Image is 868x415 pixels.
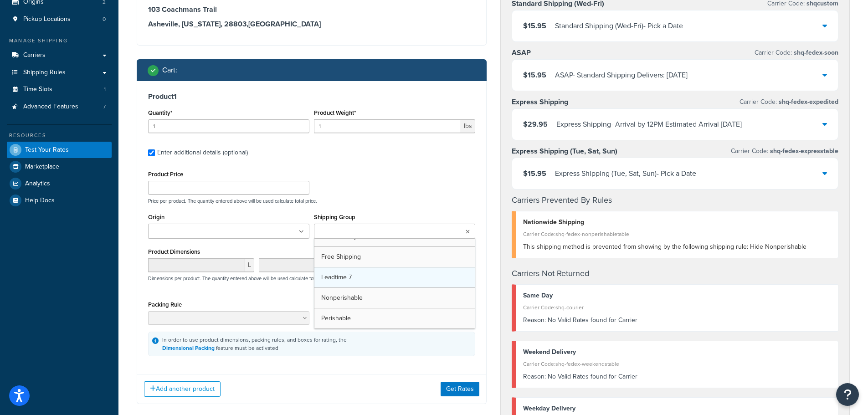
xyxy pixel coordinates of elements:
[245,258,254,272] span: L
[555,20,683,32] div: Standard Shipping (Wed-Fri) - Pick a Date
[512,48,531,57] h3: ASAP
[768,146,838,156] span: shq-fedex-expresstable
[523,119,548,129] span: $29.95
[740,96,838,108] p: Carrier Code:
[7,11,112,28] li: Pickup Locations
[25,146,69,154] span: Test Your Rates
[314,119,461,133] input: 0.00
[25,197,55,205] span: Help Docs
[7,132,112,139] div: Resources
[7,98,112,115] li: Advanced Features
[523,301,832,314] div: Carrier Code: shq-courier
[314,214,355,220] label: Shipping Group
[148,109,172,116] label: Quantity*
[148,248,200,255] label: Product Dimensions
[103,103,106,111] span: 7
[7,175,112,192] a: Analytics
[441,382,479,396] button: Get Rates
[523,20,546,31] span: $15.95
[7,142,112,158] a: Test Your Rates
[755,46,838,59] p: Carrier Code:
[162,336,347,352] div: In order to use product dimensions, packing rules, and boxes for rating, the feature must be acti...
[523,168,546,179] span: $15.95
[7,81,112,98] a: Time Slots1
[162,66,177,74] h2: Cart :
[523,242,806,251] span: This shipping method is prevented from showing by the following shipping rule: Hide Nonperishable
[7,37,112,45] div: Manage Shipping
[7,47,112,64] a: Carriers
[314,109,356,116] label: Product Weight*
[7,64,112,81] a: Shipping Rules
[23,86,52,93] span: Time Slots
[523,370,832,383] div: No Valid Rates found for Carrier
[144,381,221,397] button: Add another product
[104,86,106,93] span: 1
[148,214,164,220] label: Origin
[148,149,155,156] input: Enter additional details (optional)
[321,272,352,282] span: Leadtime 7
[148,92,475,101] h3: Product 1
[523,314,832,327] div: No Valid Rates found for Carrier
[777,97,838,107] span: shq-fedex-expedited
[25,163,59,171] span: Marketplace
[7,192,112,209] a: Help Docs
[555,69,688,82] div: ASAP - Standard Shipping Delivers: [DATE]
[523,358,832,370] div: Carrier Code: shq-fedex-weekendstable
[512,97,568,107] h3: Express Shipping
[7,98,112,115] a: Advanced Features7
[836,383,859,406] button: Open Resource Center
[523,289,832,302] div: Same Day
[7,81,112,98] li: Time Slots
[148,301,182,308] label: Packing Rule
[148,171,183,178] label: Product Price
[103,15,106,23] span: 0
[731,145,838,158] p: Carrier Code:
[148,119,309,133] input: 0.0
[148,5,475,14] h3: 103 Coachmans Trail
[555,167,696,180] div: Express Shipping (Tue, Sat, Sun) - Pick a Date
[314,288,475,308] a: Nonperishable
[25,180,50,188] span: Analytics
[314,247,475,267] a: Free Shipping
[523,402,832,415] div: Weekday Delivery
[23,69,66,77] span: Shipping Rules
[523,228,832,241] div: Carrier Code: shq-fedex-nonperishabletable
[523,372,546,381] span: Reason:
[523,315,546,325] span: Reason:
[321,293,363,302] span: Nonperishable
[7,159,112,175] a: Marketplace
[7,11,112,28] a: Pickup Locations0
[523,70,546,80] span: $15.95
[23,51,46,59] span: Carriers
[157,146,248,159] div: Enter additional details (optional)
[512,267,839,280] h4: Carriers Not Returned
[23,15,71,23] span: Pickup Locations
[148,20,475,29] h3: Asheville, [US_STATE], 28803 , [GEOGRAPHIC_DATA]
[523,346,832,359] div: Weekend Delivery
[512,194,839,206] h4: Carriers Prevented By Rules
[461,119,475,133] span: lbs
[146,275,337,282] p: Dimensions per product. The quantity entered above will be used calculate total volume.
[314,308,475,328] a: Perishable
[314,267,475,287] a: Leadtime 7
[23,103,78,111] span: Advanced Features
[512,147,617,156] h3: Express Shipping (Tue, Sat, Sun)
[556,118,742,131] div: Express Shipping - Arrival by 12PM Estimated Arrival [DATE]
[792,48,838,57] span: shq-fedex-soon
[523,216,832,229] div: Nationwide Shipping
[146,198,478,204] p: Price per product. The quantity entered above will be used calculate total price.
[162,344,215,352] a: Dimensional Packing
[321,252,361,261] span: Free Shipping
[321,313,351,323] span: Perishable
